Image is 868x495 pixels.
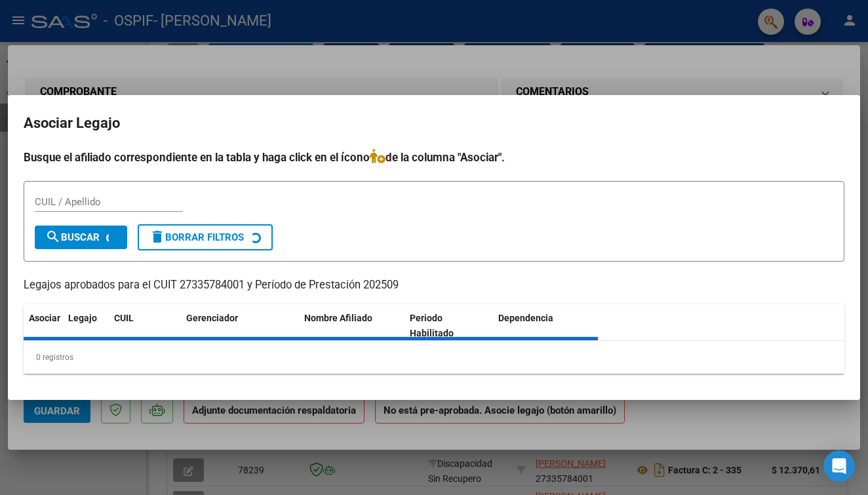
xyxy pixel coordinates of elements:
[24,277,844,294] p: Legajos aprobados para el CUIT 27335784001 y Período de Prestación 202509
[404,304,493,347] datatable-header-cell: Periodo Habilitado
[304,313,372,323] span: Nombre Afiliado
[24,304,63,347] datatable-header-cell: Asociar
[24,111,844,136] h2: Asociar Legajo
[109,304,181,347] datatable-header-cell: CUIL
[45,231,100,243] span: Buscar
[186,313,238,323] span: Gerenciador
[35,226,127,249] button: Buscar
[114,313,134,323] span: CUIL
[24,149,844,166] h4: Busque el afiliado correspondiente en la tabla y haga click en el ícono de la columna "Asociar".
[24,341,844,374] div: 0 registros
[149,229,165,245] mat-icon: delete
[138,224,273,250] button: Borrar Filtros
[45,229,61,245] mat-icon: search
[68,313,97,323] span: Legajo
[149,231,244,243] span: Borrar Filtros
[410,313,454,338] span: Periodo Habilitado
[498,313,553,323] span: Dependencia
[181,304,299,347] datatable-header-cell: Gerenciador
[63,304,109,347] datatable-header-cell: Legajo
[493,304,599,347] datatable-header-cell: Dependencia
[823,450,855,482] div: Open Intercom Messenger
[299,304,404,347] datatable-header-cell: Nombre Afiliado
[29,313,60,323] span: Asociar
